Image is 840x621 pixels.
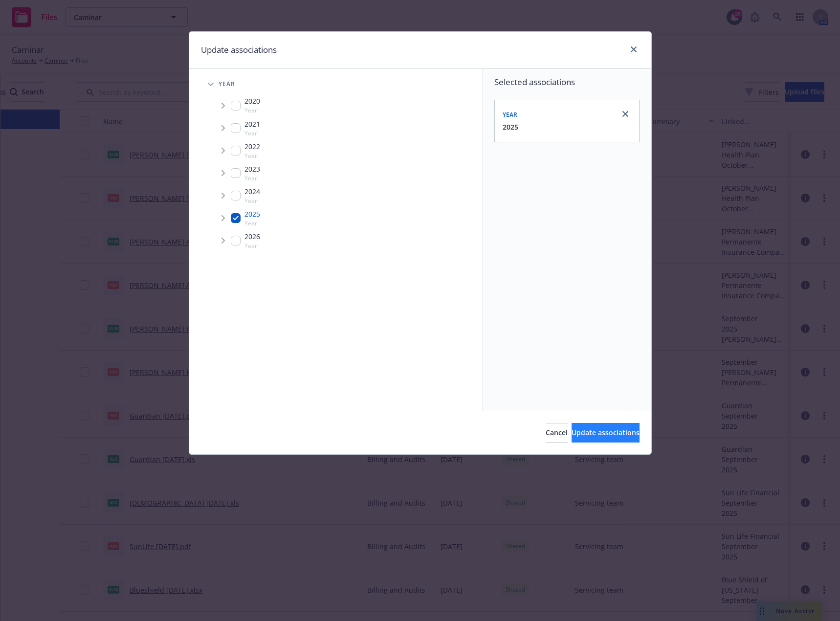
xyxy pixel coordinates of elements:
span: Year [244,106,260,114]
span: Year [244,219,260,227]
span: Year [219,81,236,87]
span: Year [244,129,260,137]
span: Year [244,152,260,160]
span: 2020 [244,96,260,106]
span: 2022 [244,141,260,152]
span: Cancel [546,428,568,437]
button: 2025 [503,122,518,132]
span: Year [244,174,260,182]
div: Tree Example [189,74,482,252]
span: Update associations [572,428,640,437]
button: Cancel [546,423,568,443]
span: Year [503,111,518,119]
a: close [628,44,640,55]
span: Selected associations [494,76,640,88]
span: Year [244,197,260,205]
button: Update associations [572,423,640,443]
span: 2024 [244,186,260,197]
span: 2021 [244,119,260,129]
span: 2023 [244,164,260,174]
span: 2026 [244,231,260,242]
a: close [619,108,631,120]
span: Year [244,242,260,250]
h1: Update associations [201,44,277,56]
span: 2025 [244,209,260,219]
